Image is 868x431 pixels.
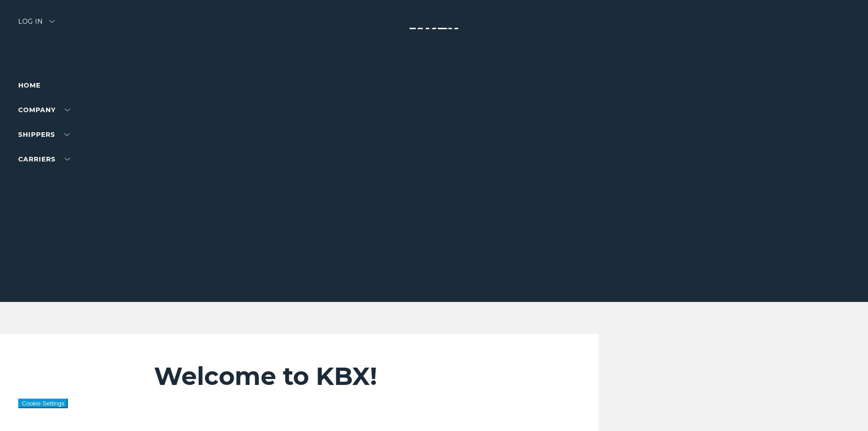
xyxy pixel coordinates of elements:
h2: Welcome to KBX! [154,361,544,391]
img: arrow [49,20,55,23]
img: kbx logo [400,18,468,58]
a: Home [18,81,41,89]
a: Carriers [18,155,70,163]
a: SHIPPERS [18,130,70,139]
a: Company [18,106,70,114]
button: Cookie Settings [18,399,68,408]
div: Log in [18,18,55,31]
